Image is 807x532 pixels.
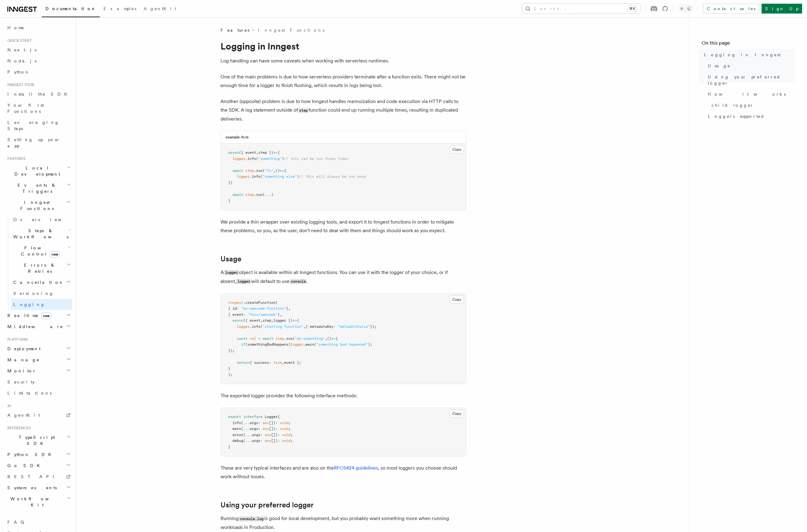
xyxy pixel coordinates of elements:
[271,433,278,437] span: [])
[273,169,275,173] span: ,
[288,306,290,311] span: ,
[7,120,59,131] span: Leveraging Steps
[265,415,278,419] span: Logger
[370,324,376,329] span: });
[5,410,72,421] a: AgentKit
[278,439,280,443] span: :
[306,324,333,329] span: { metadataKey
[220,73,466,90] p: One of the main problems is due to how serverless providers terminate after a function exits. The...
[7,58,37,63] span: Node.js
[224,270,239,275] code: logger
[11,228,68,240] span: Steps & Workflows
[275,336,284,341] span: step
[327,336,331,341] span: ()
[7,47,37,52] span: Next.js
[263,336,273,341] span: await
[273,318,293,323] span: logger })
[11,299,72,310] a: Logging
[11,245,68,257] span: Flow Control
[7,413,40,418] span: AgentKit
[232,427,241,431] span: warn
[5,89,72,100] a: Install the SDK
[628,6,637,12] kbd: ⌘K
[250,336,256,341] span: val
[5,199,66,212] span: Inngest Functions
[5,451,55,458] span: Python SDK
[5,214,72,310] div: Inngest Functions
[220,57,466,65] p: Log handling can have some caveats when working with serverless runtimes.
[702,39,795,49] h4: On this page
[241,421,243,425] span: (
[338,324,370,329] span: "metadataValue"
[220,501,314,509] a: Using your preferred logger
[5,55,72,66] a: Node.js
[228,312,243,317] span: { event
[263,174,297,179] span: "something else"
[7,25,25,31] span: Home
[5,432,72,449] button: TypeScript SDK
[325,336,327,341] span: ,
[228,306,237,311] span: { id
[275,421,278,425] span: :
[258,157,282,161] span: "something"
[220,268,466,286] p: A object is available within all Inngest functions. You can use it with the logger of your choice...
[273,150,278,155] span: =>
[298,108,309,113] code: step
[278,433,280,437] span: :
[5,162,72,180] button: Local Development
[704,52,781,58] span: Logging in Inngest
[13,217,76,222] span: Overview
[228,348,235,353] span: });
[144,6,176,11] span: AgentKit
[228,415,241,419] span: export
[236,279,251,284] code: logger
[220,97,466,123] p: Another (opposite) problem is due to how Inngest handles memoization and code execution via HTTP ...
[303,342,314,347] span: .warn
[316,342,368,347] span: "something bad happened"
[260,324,263,329] span: (
[450,296,464,304] button: Copy
[5,134,72,151] a: Setting up your app
[42,2,100,17] a: Documentation
[250,174,260,179] span: .info
[228,445,230,449] span: }
[705,89,795,100] a: How it works
[297,318,299,323] span: {
[303,324,306,329] span: ,
[5,460,72,471] button: Go SDK
[5,180,72,197] button: Events & Triggers
[250,427,258,431] span: args
[243,415,263,419] span: interface
[11,288,72,299] a: Versioning
[334,465,378,471] a: RFC5424 guidelines
[5,354,72,365] button: Manage
[41,312,51,319] span: new
[5,100,72,117] a: Your first Functions
[284,157,349,161] span: // this can be run three times
[232,193,243,197] span: await
[220,41,466,52] h1: Logging in Inngest
[5,403,11,408] span: AI
[7,92,71,97] span: Install the SDK
[5,182,67,194] span: Events & Triggers
[269,421,275,425] span: [])
[5,156,25,161] span: Features
[280,169,284,173] span: =>
[258,27,325,33] a: Inngest Functions
[5,165,67,177] span: Local Development
[258,150,273,155] span: step })
[232,433,243,437] span: error
[705,71,795,89] a: Using your preferred logger
[256,150,258,155] span: ,
[13,291,54,296] span: Versioning
[290,433,293,437] span: ;
[256,157,258,161] span: (
[708,74,795,86] span: Using your preferred logger
[239,516,264,522] code: console.log
[265,193,271,197] span: ...
[103,6,136,11] span: Examples
[263,324,303,329] span: "starting function"
[260,318,263,323] span: ,
[220,27,249,33] span: Features
[314,342,316,347] span: (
